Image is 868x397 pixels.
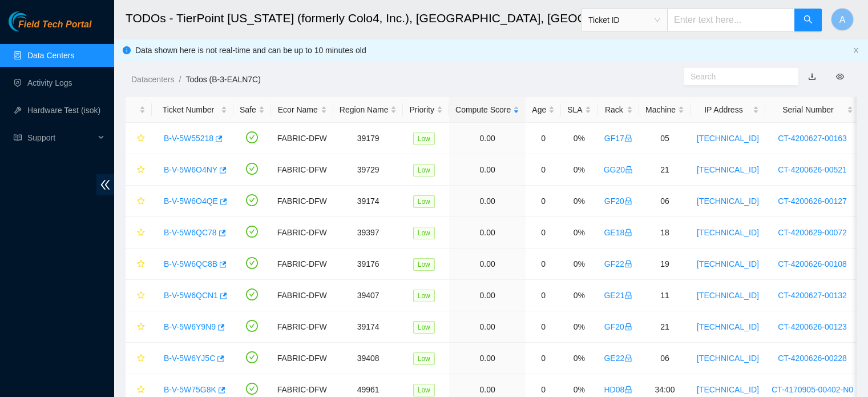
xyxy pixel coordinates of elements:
td: 39174 [333,186,403,217]
a: [TECHNICAL_ID] [697,322,759,331]
td: 0% [561,186,597,217]
td: 05 [639,123,691,154]
td: FABRIC-DFW [271,248,333,280]
span: Low [413,321,435,334]
td: 19 [639,248,691,280]
a: GE21lock [604,291,632,300]
a: Todos (B-3-EALN7C) [185,75,261,84]
button: download [800,67,825,86]
span: double-left [96,174,114,195]
td: 0.00 [449,186,526,217]
a: B-V-5W6YJ5C [164,354,215,363]
span: star [137,323,145,332]
a: CT-4200627-00163 [778,134,847,143]
button: star [132,223,146,242]
a: GF17lock [604,134,632,143]
td: 0.00 [449,280,526,311]
span: star [137,260,145,269]
span: Low [413,227,435,239]
input: Search [691,70,783,83]
a: GE22lock [604,354,632,363]
a: B-V-5W6QC8B [164,259,217,268]
span: read [14,134,22,142]
td: 0% [561,154,597,186]
a: [TECHNICAL_ID] [697,197,759,206]
td: 0% [561,311,597,343]
span: A [839,13,846,27]
a: CT-4200627-00132 [778,291,847,300]
a: GE18lock [604,228,632,237]
a: B-V-5W6Y9N9 [164,322,216,331]
button: search [794,9,822,31]
td: 0 [526,248,561,280]
td: 0.00 [449,123,526,154]
td: 0 [526,280,561,311]
button: star [132,161,146,179]
td: 39176 [333,248,403,280]
button: star [132,286,146,304]
td: 0 [526,186,561,217]
span: check-circle [246,351,258,363]
a: B-V-5W6O4QE [164,197,218,206]
span: lock [624,260,632,268]
td: 0% [561,123,597,154]
a: [TECHNICAL_ID] [697,134,759,143]
span: check-circle [246,320,258,332]
a: download [808,72,816,81]
button: star [132,255,146,273]
span: lock [624,354,632,362]
a: [TECHNICAL_ID] [697,259,759,268]
td: 21 [639,311,691,343]
a: CT-4200626-00127 [778,197,847,206]
a: B-V-5W55218 [164,134,213,143]
a: CT-4200626-00521 [778,165,847,174]
td: FABRIC-DFW [271,123,333,154]
td: FABRIC-DFW [271,343,333,374]
span: check-circle [246,131,258,143]
a: Datacenters [131,75,174,84]
td: 0 [526,343,561,374]
td: 06 [639,186,691,217]
a: CT-4170905-00402-N0 [772,385,853,394]
a: Akamai TechnologiesField Tech Portal [9,21,91,35]
a: GG20lock [604,165,633,174]
td: 39174 [333,311,403,343]
span: star [137,166,145,175]
a: [TECHNICAL_ID] [697,291,759,300]
td: 0.00 [449,248,526,280]
a: GF20lock [604,197,632,206]
button: star [132,192,146,210]
span: check-circle [246,257,258,269]
span: check-circle [246,383,258,395]
img: Akamai Technologies [9,11,58,31]
span: check-circle [246,163,258,175]
span: lock [624,228,632,236]
td: 0 [526,154,561,186]
button: star [132,349,146,367]
td: 0% [561,343,597,374]
a: Data Centers [27,51,74,60]
span: star [137,197,145,206]
span: lock [624,291,632,299]
span: star [137,291,145,300]
span: close [853,47,859,54]
a: HD08lock [604,385,632,394]
td: FABRIC-DFW [271,311,333,343]
td: 06 [639,343,691,374]
span: / [179,75,181,84]
a: [TECHNICAL_ID] [697,354,759,363]
td: 0 [526,311,561,343]
button: A [831,8,854,31]
span: check-circle [246,226,258,238]
td: 39408 [333,343,403,374]
a: B-V-5W6QCN1 [164,291,218,300]
span: star [137,134,145,143]
span: eye [836,73,844,81]
span: Low [413,352,435,365]
a: CT-4200629-00072 [778,228,847,237]
td: 21 [639,154,691,186]
td: 18 [639,217,691,248]
td: 11 [639,280,691,311]
span: lock [625,166,633,174]
a: [TECHNICAL_ID] [697,165,759,174]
